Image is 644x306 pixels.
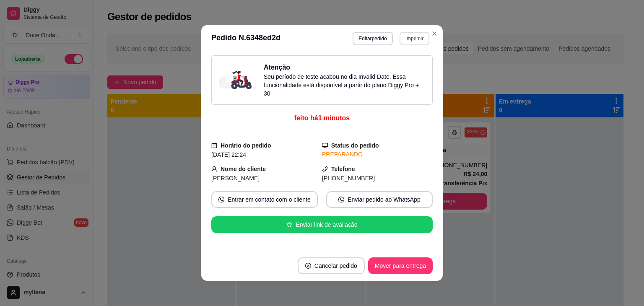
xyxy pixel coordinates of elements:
img: delivery-image [218,71,260,89]
span: user [211,166,217,172]
span: [PHONE_NUMBER] [322,175,375,182]
h3: Pedido N. 6348ed2d [211,32,280,45]
span: whats-app [218,197,224,202]
button: whats-appEnviar pedido ao WhatsApp [326,191,433,208]
button: whats-appEntrar em contato com o cliente [211,191,318,208]
span: [DATE] 22:24 [211,151,246,158]
button: Mover para entrega [368,257,433,274]
strong: Status do pedido [331,142,379,149]
div: PREPARANDO [322,150,433,159]
span: close-circle [305,263,311,269]
span: whats-app [338,197,344,202]
button: close-circleCancelar pedido [298,257,365,274]
button: starEnviar link de avaliação [211,216,433,233]
span: phone [322,166,328,172]
h3: Atenção [264,62,426,73]
strong: Horário do pedido [221,142,271,149]
button: Close [428,27,441,40]
strong: Telefone [331,166,355,172]
button: Imprimir [400,32,429,45]
button: Editarpedido [353,32,392,45]
span: desktop [322,143,328,148]
p: Seu período de teste acabou no dia Invalid Date . Essa funcionalidade está disponível a partir do... [264,73,426,98]
strong: Nome do cliente [221,166,266,172]
span: star [286,222,292,228]
span: [PERSON_NAME] [211,175,260,182]
span: feito há 1 minutos [294,114,350,122]
span: calendar [211,143,217,148]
